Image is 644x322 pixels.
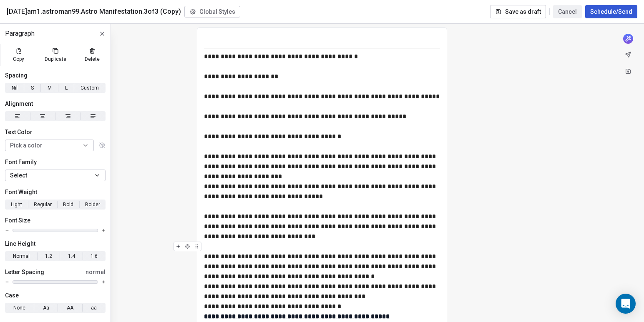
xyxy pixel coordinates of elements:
[5,240,35,248] span: Line Height
[85,201,100,208] span: Bolder
[45,56,66,62] span: Duplicate
[86,268,106,276] span: normal
[553,5,582,18] button: Cancel
[585,5,637,18] button: Schedule/Send
[43,304,49,312] span: Aa
[12,84,18,92] span: Nil
[45,252,52,260] span: 1.2
[5,291,19,300] span: Case
[5,140,94,151] button: Pick a color
[63,201,73,208] span: Bold
[10,171,27,180] span: Select
[80,84,99,92] span: Custom
[31,84,34,92] span: S
[11,201,22,208] span: Light
[34,201,52,208] span: Regular
[91,304,97,312] span: aa
[490,5,546,18] button: Save as draft
[5,100,33,108] span: Alignment
[5,128,33,136] span: Text Color
[48,84,52,92] span: M
[5,216,30,225] span: Font Size
[7,7,181,17] span: [DATE]am1.astroman99.Astro Manifestation.3of3 (Copy)
[13,304,25,312] span: None
[85,56,100,62] span: Delete
[5,268,44,276] span: Letter Spacing
[91,252,98,260] span: 1.6
[13,56,24,62] span: Copy
[68,252,75,260] span: 1.4
[65,84,68,92] span: L
[616,294,636,314] div: Open Intercom Messenger
[67,304,73,312] span: AA
[13,252,30,260] span: Normal
[5,158,37,166] span: Font Family
[5,29,35,39] span: Paragraph
[184,6,240,17] button: Global Styles
[5,188,37,196] span: Font Weight
[5,71,28,80] span: Spacing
